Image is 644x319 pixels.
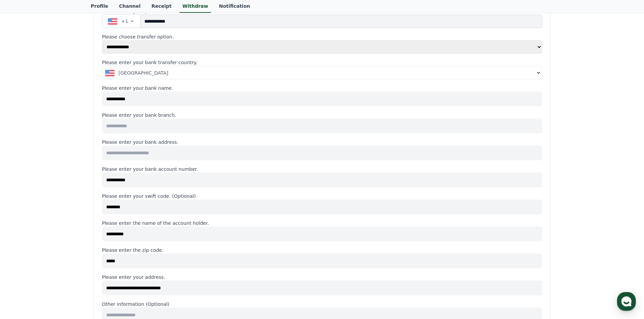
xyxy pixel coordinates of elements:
span: +1 [121,18,128,25]
span: Home [17,224,29,230]
p: Please enter your bank account number. [102,166,542,172]
p: Please enter the name of the account holder. [102,220,542,227]
p: Please enter your bank branch. [102,112,542,118]
p: Please enter your bank address. [102,139,542,145]
a: Home [2,214,45,231]
span: Messages [56,224,76,230]
p: Please enter your bank name. [102,85,542,91]
p: Please enter the zip code. [102,247,542,254]
p: Other information (Optional) [102,301,542,308]
p: Please enter your address. [102,274,542,281]
span: [GEOGRAPHIC_DATA] [119,70,168,76]
span: Settings [100,224,117,230]
p: Please enter your swift code. (Optional) [102,193,542,200]
p: Please enter your bank transfer country. [102,59,542,66]
a: Settings [87,214,130,231]
p: Please choose transfer option. [102,33,542,40]
a: Messages [45,214,87,231]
